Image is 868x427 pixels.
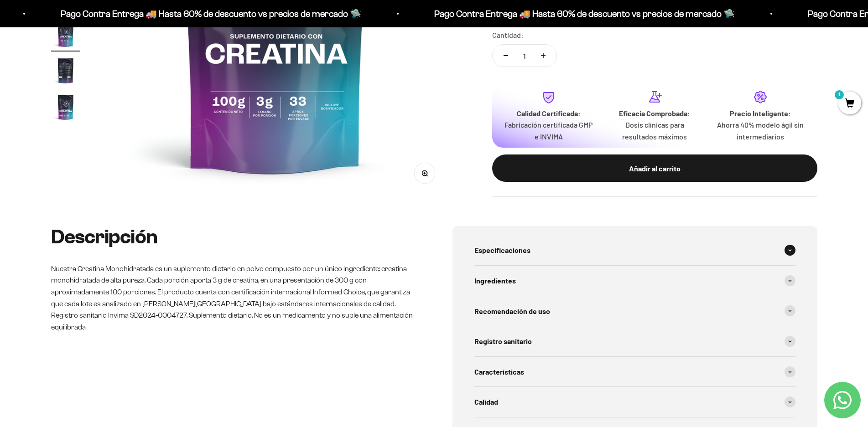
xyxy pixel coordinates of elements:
h2: Descripción [51,226,416,248]
a: 1 [838,99,861,109]
label: Cantidad: [492,29,524,41]
p: Pago Contra Entrega 🚚 Hasta 60% de descuento vs precios de mercado 🛸 [432,6,733,21]
span: Registro sanitario [474,335,532,347]
p: Nuestra Creatina Monohidratada es un suplemento dietario en polvo compuesto por un único ingredie... [51,263,416,333]
button: Reducir cantidad [493,45,519,67]
span: Ingredientes [474,275,516,287]
span: Características [474,366,524,378]
summary: Ingredientes [474,266,795,296]
p: Ahorra 40% modelo ágil sin intermediarios [715,119,806,142]
strong: Precio Inteligente: [730,109,791,118]
summary: Especificaciones [474,235,795,265]
button: Ir al artículo 8 [51,56,80,88]
img: Creatina Monohidrato [51,20,80,49]
button: Aumentar cantidad [530,45,556,67]
mark: 1 [834,89,845,100]
strong: Calidad Certificada: [517,109,581,118]
button: Ir al artículo 9 [51,93,80,124]
summary: Calidad [474,387,795,417]
span: Recomendación de uso [474,305,550,317]
p: Dosis clínicas para resultados máximos [609,119,700,142]
button: Añadir al carrito [492,154,817,182]
img: Creatina Monohidrato [51,56,80,85]
span: Especificaciones [474,244,530,256]
summary: Registro sanitario [474,326,795,356]
div: Añadir al carrito [510,163,799,175]
button: Ir al artículo 7 [51,20,80,51]
p: Fabricación certificada GMP e INVIMA [503,119,594,142]
p: Pago Contra Entrega 🚚 Hasta 60% de descuento vs precios de mercado 🛸 [58,6,359,21]
summary: Características [474,357,795,387]
span: Calidad [474,396,498,408]
strong: Eficacia Comprobada: [619,109,690,118]
img: Creatina Monohidrato [51,93,80,122]
summary: Recomendación de uso [474,296,795,326]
